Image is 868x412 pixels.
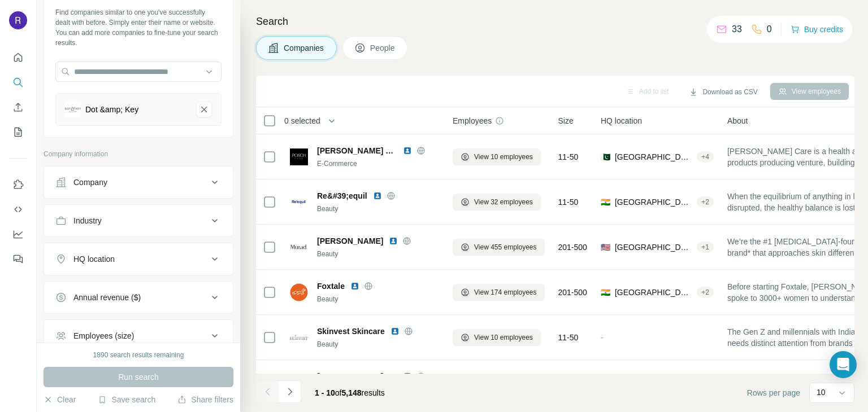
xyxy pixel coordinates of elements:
div: Beauty [317,249,439,259]
div: Industry [73,215,102,226]
div: Beauty [317,339,439,349]
button: View 32 employees [453,194,541,211]
span: 201-500 [558,287,587,298]
span: of [335,388,342,397]
button: Buy credits [791,21,843,37]
button: Use Surfe on LinkedIn [9,174,27,195]
div: HQ location [73,253,115,265]
div: Dot &amp; Key [85,104,138,115]
div: Find companies similar to one you've successfully dealt with before. Simply enter their name or w... [55,7,222,48]
div: Beauty [317,294,439,304]
p: 0 [767,23,772,36]
button: View 10 employees [453,329,541,346]
img: LinkedIn logo [373,191,382,200]
span: 5,148 [342,388,362,397]
div: 1890 search results remaining [93,350,184,360]
span: 11-50 [558,196,579,208]
span: View 32 employees [474,197,533,207]
button: Share filters [177,394,233,405]
button: Quick start [9,47,27,68]
span: [GEOGRAPHIC_DATA], [GEOGRAPHIC_DATA] [615,151,692,163]
img: Logo of Skinvest Skincare [290,335,308,340]
img: Logo of Foxtale [290,283,308,301]
img: Logo of Murad [290,238,308,256]
button: Use Surfe API [9,199,27,220]
span: 1 - 10 [315,388,335,397]
span: HQ location [601,115,642,126]
p: 33 [732,23,742,36]
img: Logo of Posch Care Pakistan [290,148,308,166]
div: Beauty [317,204,439,214]
button: Download as CSV [681,84,765,100]
button: View 10 employees [453,148,541,165]
button: Annual revenue ($) [44,284,233,311]
span: Rows per page [747,387,800,398]
button: Company [44,169,233,196]
button: Navigate to next page [279,380,301,403]
button: Feedback [9,249,27,269]
span: View 10 employees [474,332,533,343]
span: People [370,42,396,54]
span: View 10 employees [474,152,533,162]
div: + 2 [697,287,714,297]
span: [PERSON_NAME] Care [GEOGRAPHIC_DATA] [317,145,397,156]
img: LinkedIn logo [403,372,412,381]
span: Size [558,115,574,126]
div: + 4 [697,152,714,162]
div: Employees (size) [73,330,134,341]
button: Enrich CSV [9,97,27,117]
span: 11-50 [558,332,579,343]
img: Logo of Re&#39;equil [290,193,308,211]
img: Dot &amp; Key-logo [65,102,81,117]
span: [PERSON_NAME] Skincare [317,372,419,381]
span: 🇮🇳 [601,196,610,208]
span: 11-50 [558,151,579,163]
div: Company [73,177,107,188]
img: Avatar [9,11,27,29]
span: 🇮🇳 [601,287,610,298]
button: Search [9,72,27,93]
span: Skinvest Skincare [317,326,385,337]
div: + 1 [697,242,714,252]
span: 🇺🇸 [601,242,610,253]
span: 0 selected [284,115,320,126]
span: [GEOGRAPHIC_DATA], [GEOGRAPHIC_DATA] [615,196,692,208]
span: - [601,333,604,342]
span: About [727,115,748,126]
span: View 455 employees [474,242,537,252]
span: [GEOGRAPHIC_DATA], [US_STATE] [615,242,692,253]
span: Foxtale [317,280,345,292]
h4: Search [256,14,854,29]
p: Company information [44,149,233,159]
button: My lists [9,122,27,142]
p: 10 [817,387,826,398]
button: Save search [98,394,155,405]
span: 201-500 [558,242,587,253]
span: results [315,388,385,397]
button: Employees (size) [44,322,233,349]
span: 🇵🇰 [601,151,610,163]
div: Open Intercom Messenger [830,351,857,378]
span: Re&#39;equil [317,190,367,201]
img: Logo of Kate Somerville Skincare [290,374,308,392]
button: HQ location [44,246,233,273]
button: Clear [44,394,76,405]
div: E-Commerce [317,159,439,169]
button: View 174 employees [453,284,545,301]
div: Annual revenue ($) [73,292,141,303]
span: Employees [453,115,492,126]
button: View 455 employees [453,239,545,256]
img: LinkedIn logo [403,146,412,155]
span: View 174 employees [474,287,537,297]
span: [PERSON_NAME] [317,235,383,247]
span: Companies [284,42,325,54]
button: Dashboard [9,224,27,244]
button: Dot &amp; Key-remove-button [196,102,212,117]
span: [GEOGRAPHIC_DATA], [GEOGRAPHIC_DATA] [615,287,692,298]
img: LinkedIn logo [350,282,359,291]
div: + 2 [697,197,714,207]
img: LinkedIn logo [389,236,398,246]
img: LinkedIn logo [390,327,400,336]
button: Industry [44,207,233,234]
